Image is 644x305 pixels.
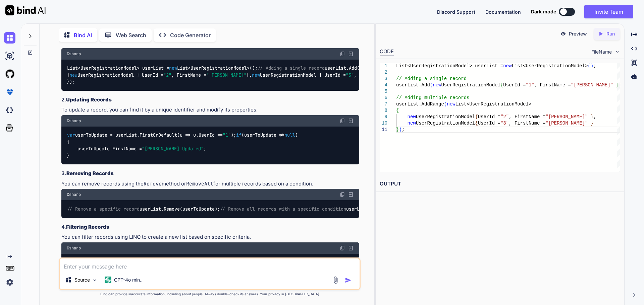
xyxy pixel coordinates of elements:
[416,121,475,126] span: UserRegistrationModel
[380,48,394,56] div: CODE
[92,277,98,283] img: Pick Models
[61,170,359,177] h3: 3.
[348,51,354,57] img: Open in Browser
[545,114,588,120] span: "[PERSON_NAME]"
[348,118,354,124] img: Open in Browser
[380,63,387,69] div: 1
[590,121,593,126] span: }
[284,132,295,138] span: null
[437,9,475,15] span: Discord Support
[105,277,111,283] img: GPT-4o mini
[588,63,590,69] span: (
[399,127,401,132] span: )
[380,82,387,88] div: 4
[444,101,446,107] span: (
[4,277,15,288] img: settings
[503,63,512,69] span: new
[571,82,613,88] span: "[PERSON_NAME]"
[340,118,345,124] img: copy
[220,206,346,212] span: // Remove all records with a specific condition
[407,121,416,126] span: new
[500,82,503,88] span: {
[500,114,509,120] span: "2"
[67,206,140,212] span: // Remove a specific record
[340,51,345,57] img: copy
[345,277,352,284] img: icon
[478,114,500,120] span: UserId =
[396,101,444,107] span: userList.AddRange
[509,114,545,120] span: , FirstName =
[503,82,526,88] span: UserId =
[437,8,475,15] button: Discord Support
[485,9,521,15] span: Documentation
[223,132,231,138] span: "1"
[5,5,46,15] img: Bind AI
[340,192,345,197] img: copy
[61,223,359,231] h3: 4.
[593,63,596,69] span: ;
[4,104,15,116] img: darkCloudIdeIcon
[142,146,204,152] span: "[PERSON_NAME] Updated"
[66,170,114,176] strong: Removing Records
[485,8,521,15] button: Documentation
[396,76,467,81] span: // Adding a single record
[441,82,500,88] span: UserRegistrationModel
[380,69,387,76] div: 2
[396,63,503,69] span: List<UserRegistrationModel> userList =
[67,132,75,138] span: var
[569,30,587,37] p: Preview
[67,192,81,197] span: Csharp
[380,88,387,95] div: 5
[396,82,430,88] span: userList.Add
[332,276,339,284] img: attachment
[67,245,81,251] span: Csharp
[206,72,247,78] span: "[PERSON_NAME]"
[616,82,619,88] span: }
[4,32,15,44] img: chat
[144,180,162,187] code: Remove
[69,72,77,78] span: new
[66,224,109,230] strong: Filtering Records
[61,180,359,188] p: You can remove records using the method or for multiple records based on a condition.
[59,292,361,297] p: Bind can provide inaccurate information, including about people. Always double-check its answers....
[380,107,387,114] div: 8
[455,101,531,107] span: List<UserRegistrationModel>
[584,5,633,18] button: Invite Team
[380,127,387,133] div: 11
[258,65,325,71] span: // Adding a single record
[475,121,478,126] span: {
[478,121,500,126] span: UserId =
[512,63,588,69] span: List<UserRegistrationModel>
[396,108,399,113] span: {
[170,31,211,39] p: Code Generator
[61,106,359,114] p: To update a record, you can find it by a unique identifier and modify its properties.
[252,72,260,78] span: new
[74,277,90,283] p: Source
[340,245,345,251] img: copy
[236,132,241,138] span: if
[401,127,404,132] span: ;
[169,65,177,71] span: new
[500,121,509,126] span: "3"
[380,76,387,82] div: 3
[593,114,596,120] span: ,
[4,86,15,98] img: premium
[475,114,478,120] span: {
[591,49,612,55] span: FileName
[186,180,213,187] code: RemoveAll
[590,114,593,120] span: }
[447,101,455,107] span: new
[61,233,359,241] p: You can filter records using LINQ to create a new list based on specific criteria.
[416,114,475,120] span: UserRegistrationModel
[396,95,469,100] span: // Adding multiple records
[67,51,81,57] span: Csharp
[380,101,387,107] div: 7
[116,31,146,39] p: Web Search
[534,82,571,88] span: , FirstName =
[407,114,416,120] span: new
[66,96,112,103] strong: Updating Records
[67,118,81,124] span: Csharp
[380,120,387,127] div: 10
[526,82,534,88] span: "1"
[348,245,354,251] img: Open in Browser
